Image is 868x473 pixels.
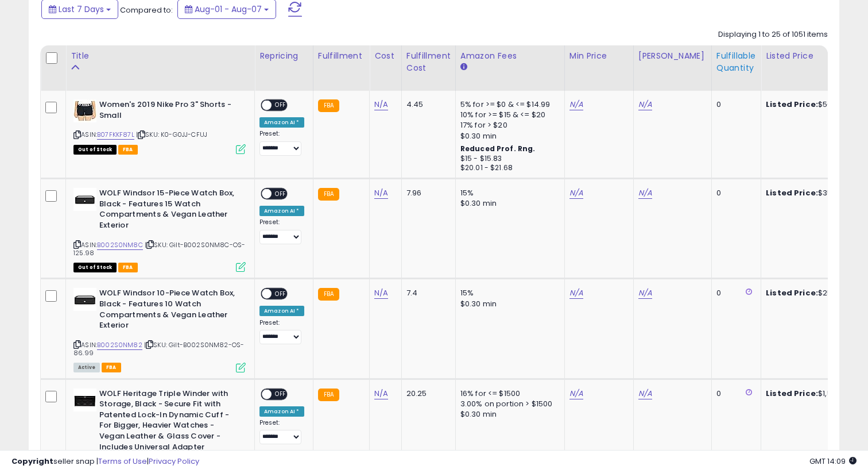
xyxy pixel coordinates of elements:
[118,145,138,155] span: FBA
[638,99,652,110] a: N/A
[766,187,818,198] b: Listed Price:
[460,163,556,173] div: $20.01 - $21.68
[569,388,583,399] a: N/A
[11,456,53,467] strong: Copyright
[638,287,652,299] a: N/A
[374,287,388,299] a: N/A
[716,99,752,110] div: 0
[638,187,652,199] a: N/A
[766,50,865,62] div: Listed Price
[59,3,104,15] span: Last 7 Days
[460,389,556,399] div: 16% for <= $1500
[259,419,304,445] div: Preset:
[766,99,818,110] b: Listed Price:
[460,399,556,409] div: 3.00% on portion > $1500
[120,5,173,16] span: Compared to:
[569,187,583,199] a: N/A
[406,50,451,74] div: Fulfillment Cost
[460,299,556,309] div: $0.30 min
[259,117,304,128] div: Amazon AI *
[318,389,339,401] small: FBA
[406,389,447,399] div: 20.25
[766,188,861,198] div: $350.00
[638,50,707,62] div: [PERSON_NAME]
[11,456,199,467] div: seller snap | |
[809,456,857,467] span: 2025-08-15 14:09 GMT
[73,263,117,272] span: All listings that are currently out of stock and unavailable for purchase on Amazon
[259,319,304,345] div: Preset:
[102,363,121,372] span: FBA
[73,240,245,257] span: | SKU: Gilt-B002S0NM8C-OS-125.98
[374,99,388,110] a: N/A
[99,389,239,455] b: WOLF Heritage Triple Winder with Storage, Black - Secure Fit with Patented Lock-In Dynamic Cuff -...
[97,340,142,350] a: B002S0NM82
[716,288,752,298] div: 0
[259,50,308,62] div: Repricing
[460,120,556,130] div: 17% for > $20
[259,406,304,417] div: Amazon AI *
[73,188,246,271] div: ASIN:
[99,188,239,233] b: WOLF Windsor 15-Piece Watch Box, Black - Features 15 Watch Compartments & Vegan Leather Exterior
[460,198,556,209] div: $0.30 min
[374,388,388,399] a: N/A
[318,99,339,112] small: FBA
[73,188,96,211] img: 21084qzhmsL._SL40_.jpg
[716,389,752,399] div: 0
[460,188,556,198] div: 15%
[73,99,246,153] div: ASIN:
[318,288,339,301] small: FBA
[766,288,861,298] div: $250.00
[460,288,556,298] div: 15%
[406,288,447,298] div: 7.4
[406,188,447,198] div: 7.96
[73,340,244,357] span: | SKU: Gilt-B002S0NM82-OS-86.99
[259,306,304,316] div: Amazon AI *
[272,101,290,110] span: OFF
[569,50,629,62] div: Min Price
[460,154,556,164] div: $15 - $15.83
[460,110,556,120] div: 10% for >= $15 & <= $20
[136,130,207,139] span: | SKU: K0-G0JJ-CFUJ
[99,99,239,124] b: Women's 2019 Nike Pro 3" Shorts - Small
[460,62,467,72] small: Amazon Fees.
[460,144,536,153] b: Reduced Prof. Rng.
[259,130,304,156] div: Preset:
[259,218,304,244] div: Preset:
[766,389,861,399] div: $1,500.00
[406,99,447,110] div: 4.45
[71,50,250,62] div: Title
[195,3,262,15] span: Aug-01 - Aug-07
[766,99,861,110] div: $50.00
[272,289,290,299] span: OFF
[374,187,388,199] a: N/A
[460,50,560,62] div: Amazon Fees
[149,456,199,467] a: Privacy Policy
[318,50,365,62] div: Fulfillment
[73,288,96,311] img: 21f9uWErklL._SL40_.jpg
[97,130,134,140] a: B07FKKF87L
[73,99,96,122] img: 41Z+4SRhAVL._SL40_.jpg
[766,388,818,399] b: Listed Price:
[374,50,397,62] div: Cost
[716,50,756,74] div: Fulfillable Quantity
[460,131,556,141] div: $0.30 min
[766,287,818,298] b: Listed Price:
[118,263,138,272] span: FBA
[569,287,583,299] a: N/A
[73,288,246,371] div: ASIN:
[569,99,583,110] a: N/A
[272,189,290,199] span: OFF
[73,145,117,155] span: All listings that are currently out of stock and unavailable for purchase on Amazon
[718,29,828,40] div: Displaying 1 to 25 of 1051 items
[638,388,652,399] a: N/A
[259,206,304,216] div: Amazon AI *
[272,389,290,399] span: OFF
[73,363,100,372] span: All listings currently available for purchase on Amazon
[460,409,556,420] div: $0.30 min
[73,389,96,412] img: 317Rad-dS3L._SL40_.jpg
[97,240,143,250] a: B002S0NM8C
[318,188,339,201] small: FBA
[99,288,239,333] b: WOLF Windsor 10-Piece Watch Box, Black - Features 10 Watch Compartments & Vegan Leather Exterior
[716,188,752,198] div: 0
[98,456,147,467] a: Terms of Use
